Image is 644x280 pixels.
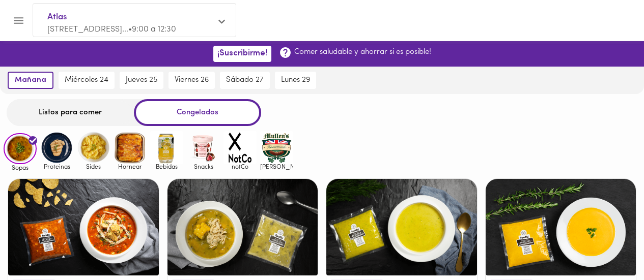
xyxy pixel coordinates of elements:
div: Ajiaco [167,179,318,275]
span: lunes 29 [281,76,310,85]
div: Congelados [134,99,261,126]
span: viernes 26 [175,76,209,85]
img: Sopas [4,133,37,165]
span: notCo [223,163,257,170]
span: Atlas [47,11,211,24]
button: sábado 27 [220,72,270,89]
span: miércoles 24 [65,76,108,85]
button: ¡Suscribirme! [213,46,271,61]
div: Crema del Huerto [326,179,477,275]
span: Sides [77,163,110,170]
span: [STREET_ADDRESS]... • 9:00 a 12:30 [47,25,176,34]
div: Sopa de Tortilla [8,179,159,275]
span: [PERSON_NAME] [260,163,293,170]
span: Hornear [114,163,147,170]
span: Proteinas [40,163,73,170]
img: Snacks [187,131,220,164]
span: mañana [15,76,46,85]
button: viernes 26 [169,72,215,89]
span: Bebidas [150,163,183,170]
img: Sides [77,131,110,164]
img: Bebidas [150,131,183,164]
span: sábado 27 [226,76,264,85]
img: mullens [260,131,293,164]
button: mañana [8,72,53,89]
button: miércoles 24 [59,72,115,89]
div: Listos para comer [7,99,134,126]
button: lunes 29 [275,72,316,89]
p: Comer saludable y ahorrar si es posible! [294,47,431,57]
button: jueves 25 [120,72,163,89]
span: jueves 25 [126,76,157,85]
img: Proteinas [40,131,73,164]
img: notCo [223,131,257,164]
button: Menu [6,8,31,33]
img: Hornear [114,131,147,164]
span: Sopas [4,164,37,171]
span: Snacks [187,163,220,170]
span: ¡Suscribirme! [217,49,267,58]
div: Crema de Zanahoria & Jengibre [486,179,636,275]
